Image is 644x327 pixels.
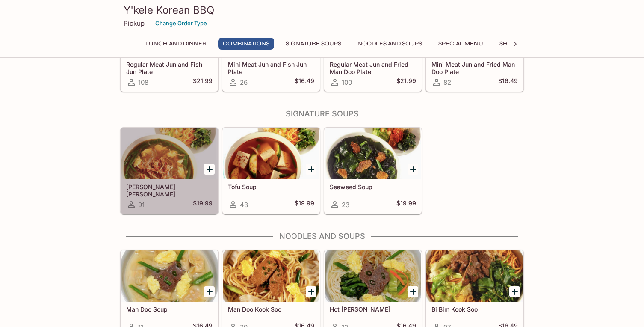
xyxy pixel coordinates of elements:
a: [PERSON_NAME] [PERSON_NAME]91$19.99 [121,128,218,214]
h5: Bi Bim Kook Soo [431,306,518,313]
button: Noodles and Soups [353,38,427,50]
h5: Man Doo Kook Soo [228,306,314,313]
span: 91 [138,201,145,209]
h5: [PERSON_NAME] [PERSON_NAME] [126,183,213,197]
button: Add Seaweed Soup [408,164,418,175]
div: Hot Kook Soo [325,250,421,302]
h5: Mini Meat Jun and Fried Man Doo Plate [431,61,518,75]
h5: Man Doo Soup [126,306,213,313]
h4: Signature Soups [120,109,524,119]
button: Lunch and Dinner [141,38,211,50]
h5: Tofu Soup [228,183,314,190]
button: Add Man Doo Soup [204,286,215,297]
button: Signature Soups [281,38,346,50]
button: Add Tofu Soup [306,164,316,175]
h5: $19.99 [193,199,213,210]
div: Tofu Soup [223,128,319,179]
div: Man Doo Kook Soo [223,250,319,302]
div: Yook Gae Jang [121,128,218,179]
span: 82 [443,78,451,86]
h3: Y'kele Korean BBQ [124,3,520,17]
button: Add Yook Gae Jang [204,164,215,175]
h5: $19.99 [295,199,314,210]
span: 23 [342,201,349,209]
h5: Seaweed Soup [330,183,416,190]
button: Change Order Type [151,17,211,30]
h4: Noodles and Soups [120,232,524,241]
h5: $16.49 [295,77,314,87]
p: Pickup [124,19,145,27]
a: Seaweed Soup23$19.99 [324,128,422,214]
button: Special Menu [434,38,488,50]
div: Man Doo Soup [121,250,218,302]
div: Seaweed Soup [325,128,421,179]
button: Add Hot Kook Soo [408,286,418,297]
span: 26 [240,78,248,86]
h5: $21.99 [396,77,416,87]
span: 100 [342,78,352,86]
h5: $21.99 [193,77,213,87]
button: Add Bi Bim Kook Soo [509,286,520,297]
h5: $16.49 [498,77,518,87]
div: Bi Bim Kook Soo [426,250,523,302]
h5: Regular Meat Jun and Fish Jun Plate [126,61,213,75]
button: Shrimp Combos [495,38,556,50]
h5: Regular Meat Jun and Fried Man Doo Plate [330,61,416,75]
button: Add Man Doo Kook Soo [306,286,316,297]
a: Tofu Soup43$19.99 [222,128,320,214]
button: Combinations [218,38,274,50]
h5: $19.99 [396,199,416,210]
h5: Hot [PERSON_NAME] [330,306,416,313]
h5: Mini Meat Jun and Fish Jun Plate [228,61,314,75]
span: 108 [138,78,148,86]
span: 43 [240,201,248,209]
